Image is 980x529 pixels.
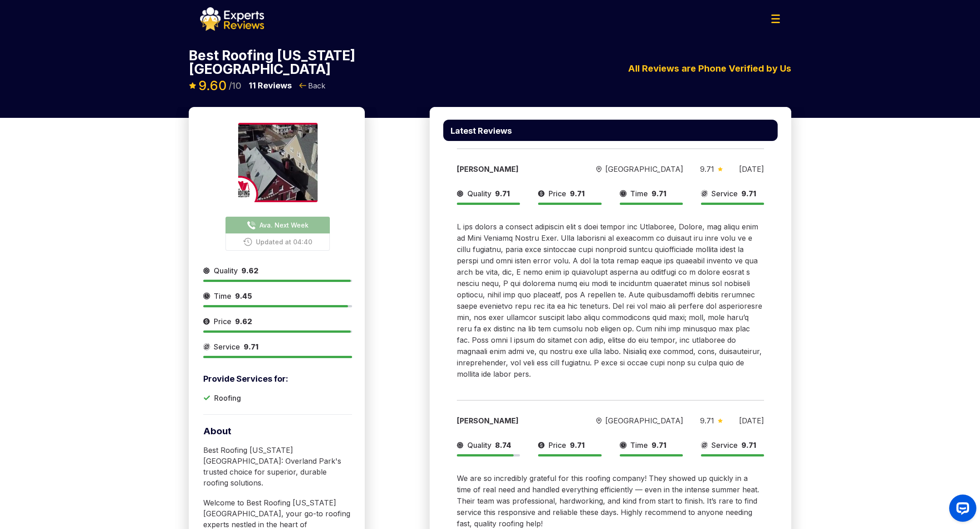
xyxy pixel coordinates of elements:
[200,7,264,31] img: logo
[247,221,256,230] img: buttonPhoneIcon
[605,164,683,175] span: [GEOGRAPHIC_DATA]
[700,416,714,425] span: 9.71
[203,291,210,301] img: slider icon
[596,417,602,424] img: slider icon
[203,445,352,488] p: Best Roofing [US_STATE][GEOGRAPHIC_DATA]: Overland Park's trusted choice for superior, durable ro...
[700,165,714,174] span: 9.71
[457,188,464,199] img: slider icon
[942,491,980,529] iframe: OpenWidget widget
[467,440,491,451] span: Quality
[711,188,738,199] span: Service
[299,80,325,91] button: BackBack
[771,15,780,23] img: Menu Icon
[652,441,666,450] span: 9.71
[652,189,666,198] span: 9.71
[549,188,566,199] span: Price
[189,49,365,76] p: Best Roofing [US_STATE][GEOGRAPHIC_DATA]
[630,440,648,451] span: Time
[225,217,330,233] button: Ava. Next Week
[457,164,580,175] div: [PERSON_NAME]
[741,189,756,198] span: 9.71
[256,237,312,247] span: Updated at 04:40
[203,316,210,327] img: slider icon
[249,81,256,90] span: 11
[241,266,259,275] span: 9.62
[538,440,545,451] img: slider icon
[570,441,585,450] span: 9.71
[229,81,241,90] span: /10
[451,127,512,135] p: Latest Reviews
[711,440,738,451] span: Service
[214,393,241,403] p: Roofing
[244,342,259,351] span: 9.71
[238,123,318,202] img: expert image
[203,265,210,276] img: slider icon
[225,233,330,251] button: Updated at 04:40
[203,341,210,352] img: slider icon
[203,373,352,385] p: Provide Services for:
[570,189,585,198] span: 9.71
[549,440,566,451] span: Price
[235,291,252,301] span: 9.45
[701,440,708,451] img: slider icon
[495,441,511,450] span: 8.74
[630,188,648,199] span: Time
[203,425,352,437] p: About
[457,440,464,451] img: slider icon
[198,78,227,93] span: 9.60
[495,189,510,198] span: 9.71
[214,265,238,276] span: Quality
[457,474,759,528] span: We are so incredibly grateful for this roofing company! They showed up quickly in a time of real ...
[701,188,708,199] img: slider icon
[235,317,252,326] span: 9.62
[299,83,306,88] img: Back
[457,222,762,379] span: L ips dolors a consect adipiscin elit s doei tempor inc Utlaboree, Dolore, mag aliqu enim ad Mini...
[739,415,764,426] div: [DATE]
[214,291,231,301] span: Time
[620,440,627,451] img: slider icon
[718,167,723,171] img: slider icon
[739,164,764,175] div: [DATE]
[605,415,683,426] span: [GEOGRAPHIC_DATA]
[214,341,240,352] span: Service
[538,188,545,199] img: slider icon
[214,316,231,327] span: Price
[467,188,491,199] span: Quality
[249,79,292,92] p: Reviews
[457,415,580,426] div: [PERSON_NAME]
[430,62,791,75] div: All Reviews are Phone Verified by Us
[718,418,723,423] img: slider icon
[260,220,309,230] span: Ava. Next Week
[620,188,627,199] img: slider icon
[308,80,325,91] span: Back
[741,441,756,450] span: 9.71
[243,238,252,246] img: buttonPhoneIcon
[596,166,602,173] img: slider icon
